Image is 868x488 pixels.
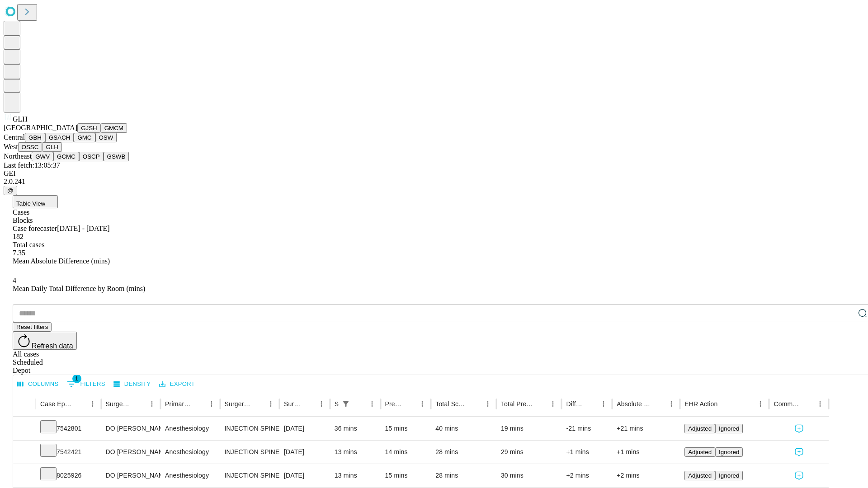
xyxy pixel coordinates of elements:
div: 7542421 [40,441,97,464]
span: GLH [13,115,28,123]
span: Central [4,133,25,141]
span: Ignored [719,425,739,432]
div: DO [PERSON_NAME] [PERSON_NAME] [106,441,156,464]
button: Menu [597,398,610,410]
div: Surgery Date [284,400,302,408]
div: 29 mins [501,441,557,464]
div: Predicted In Room Duration [385,400,403,408]
button: Density [111,377,153,391]
div: INJECTION SPINE [MEDICAL_DATA] CERVICAL OR THORACIC [225,417,275,440]
span: Ignored [719,472,739,479]
div: +1 mins [617,441,675,464]
div: 28 mins [435,441,492,464]
button: Sort [718,398,731,410]
div: Surgeon Name [106,400,132,408]
div: 36 mins [335,417,376,440]
span: Reset filters [16,324,48,330]
button: Sort [534,398,547,410]
div: Anesthesiology [165,417,215,440]
div: Absolute Difference [617,400,651,408]
button: Adjusted [684,447,715,457]
div: +21 mins [617,417,675,440]
button: GWV [32,152,53,161]
span: Last fetch: 13:05:37 [4,161,60,169]
span: Total cases [13,241,44,249]
div: Total Scheduled Duration [435,400,468,408]
button: Menu [205,398,218,410]
button: Ignored [715,447,743,457]
button: Sort [652,398,665,410]
button: Sort [252,398,264,410]
button: Menu [416,398,429,410]
button: OSCP [79,152,104,161]
button: GBH [25,133,45,142]
button: Sort [133,398,146,410]
button: Show filters [65,377,108,391]
button: Menu [146,398,158,410]
div: +1 mins [566,441,608,464]
div: [DATE] [284,417,325,440]
button: Adjusted [684,471,715,480]
button: Refresh data [13,332,77,350]
div: 2.0.241 [4,178,864,186]
div: Comments [774,400,800,408]
span: Mean Absolute Difference (mins) [13,257,110,265]
span: Adjusted [688,425,712,432]
button: Menu [86,398,99,410]
button: Show filters [340,398,352,410]
button: Sort [801,398,814,410]
button: Menu [366,398,378,410]
div: Anesthesiology [165,464,215,487]
div: Case Epic Id [40,400,73,408]
div: -21 mins [566,417,608,440]
span: Refresh data [32,342,73,350]
div: [DATE] [284,441,325,464]
div: Primary Service [165,400,191,408]
button: Menu [754,398,767,410]
button: Ignored [715,424,743,433]
button: Sort [193,398,205,410]
span: Case forecaster [13,225,57,232]
button: @ [4,186,17,195]
div: INJECTION SPINE [MEDICAL_DATA] OR SACRAL [225,441,275,464]
div: 7542801 [40,417,97,440]
div: 28 mins [435,464,492,487]
div: 13 mins [335,441,376,464]
span: 7.35 [13,249,25,257]
div: +2 mins [617,464,675,487]
div: EHR Action [684,400,717,408]
button: Menu [665,398,678,410]
div: 1 active filter [340,398,352,410]
div: Surgery Name [225,400,251,408]
button: Menu [315,398,328,410]
div: DO [PERSON_NAME] [PERSON_NAME] [106,417,156,440]
button: Export [157,377,197,391]
span: Table View [16,200,45,207]
button: Table View [13,195,58,208]
button: GJSH [77,123,101,133]
span: [DATE] - [DATE] [57,225,109,232]
button: Expand [18,421,31,437]
span: Mean Daily Total Difference by Room (mins) [13,285,145,292]
button: GSACH [45,133,74,142]
div: Anesthesiology [165,441,215,464]
button: GCMC [53,152,79,161]
span: 182 [13,233,24,240]
button: Sort [353,398,366,410]
span: 4 [13,277,16,284]
div: 14 mins [385,441,427,464]
button: GSWB [104,152,129,161]
button: GMC [74,133,95,142]
div: +2 mins [566,464,608,487]
button: Expand [18,445,31,460]
div: DO [PERSON_NAME] [PERSON_NAME] [106,464,156,487]
span: Ignored [719,449,739,455]
span: Northeast [4,152,32,160]
button: Sort [469,398,481,410]
div: GEI [4,169,864,178]
button: Expand [18,468,31,484]
button: OSW [95,133,117,142]
div: 40 mins [435,417,492,440]
button: Sort [302,398,315,410]
span: West [4,143,18,150]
